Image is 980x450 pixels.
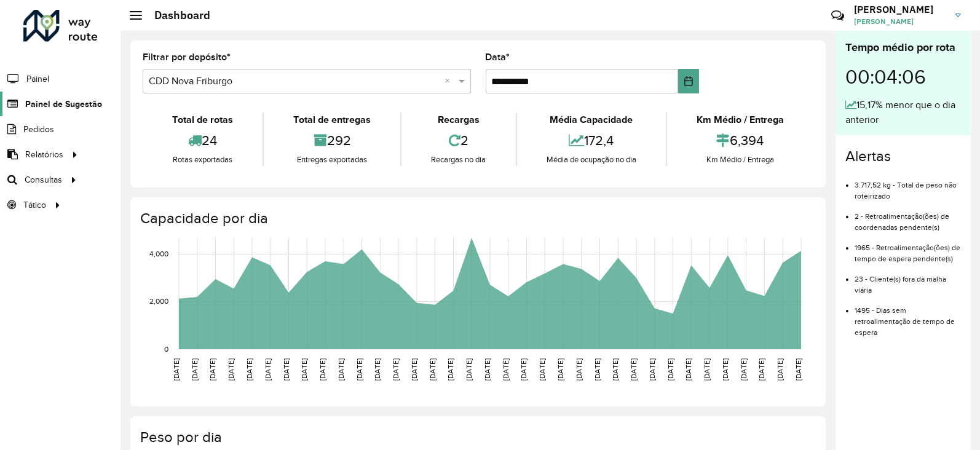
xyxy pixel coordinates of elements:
h3: [PERSON_NAME] [854,4,946,15]
text: [DATE] [721,358,729,381]
div: 292 [267,127,397,154]
li: 1495 - Dias sem retroalimentação de tempo de espera [855,296,961,338]
text: [DATE] [191,358,199,381]
div: Km Médio / Entrega [670,112,810,127]
label: Filtrar por depósito [143,50,231,65]
text: [DATE] [355,358,363,381]
li: 2 - Retroalimentação(ões) de coordenadas pendente(s) [855,202,961,233]
div: Tempo médio por rota [845,39,961,56]
text: [DATE] [282,358,290,381]
span: [PERSON_NAME] [854,16,946,27]
text: [DATE] [483,358,491,381]
text: [DATE] [318,358,326,381]
span: Consultas [25,173,62,186]
text: [DATE] [611,358,619,381]
text: [DATE] [429,358,437,381]
text: [DATE] [300,358,308,381]
h4: Peso por dia [140,428,813,446]
text: [DATE] [648,358,656,381]
text: [DATE] [703,358,711,381]
h4: Alertas [845,148,961,165]
text: [DATE] [446,358,454,381]
div: Entregas exportadas [267,154,397,166]
text: [DATE] [575,358,583,381]
div: 00:04:06 [845,56,961,98]
text: [DATE] [593,358,601,381]
a: Contato Rápido [824,2,851,29]
li: 3.717,52 kg - Total de peso não roteirizado [855,170,961,202]
text: [DATE] [630,358,638,381]
span: Pedidos [23,123,54,136]
text: [DATE] [172,358,180,381]
span: Tático [23,199,46,211]
text: [DATE] [684,358,692,381]
text: [DATE] [520,358,528,381]
div: 15,17% menor que o dia anterior [845,98,961,127]
button: Choose Date [678,69,699,93]
div: Rotas exportadas [146,154,259,166]
div: 6,394 [670,127,810,154]
text: [DATE] [538,358,546,381]
div: Recargas no dia [405,154,512,166]
text: [DATE] [264,358,272,381]
text: [DATE] [373,358,381,381]
div: 2 [405,127,512,154]
span: Painel [26,73,49,85]
div: Total de entregas [267,112,397,127]
text: [DATE] [740,358,748,381]
text: [DATE] [337,358,345,381]
li: 1965 - Retroalimentação(ões) de tempo de espera pendente(s) [855,233,961,264]
div: Total de rotas [146,112,259,127]
text: [DATE] [392,358,400,381]
text: 4,000 [149,250,168,258]
span: Relatórios [25,148,63,161]
text: [DATE] [209,358,217,381]
h4: Capacidade por dia [140,210,813,227]
text: [DATE] [794,358,802,381]
label: Data [486,50,510,65]
span: Painel de Sugestão [25,98,102,111]
li: 23 - Cliente(s) fora da malha viária [855,264,961,296]
div: Média de ocupação no dia [520,154,663,166]
text: [DATE] [465,358,473,381]
text: [DATE] [410,358,418,381]
text: [DATE] [502,358,510,381]
div: Recargas [405,112,512,127]
text: 2,000 [149,298,168,306]
text: [DATE] [245,358,253,381]
text: [DATE] [227,358,235,381]
span: Clear all [445,74,456,89]
h2: Dashboard [142,9,210,22]
div: Km Médio / Entrega [670,154,810,166]
text: [DATE] [776,358,784,381]
div: 24 [146,127,259,154]
text: 0 [164,345,168,353]
text: [DATE] [757,358,765,381]
div: 172,4 [520,127,663,154]
text: [DATE] [556,358,564,381]
div: Média Capacidade [520,112,663,127]
text: [DATE] [666,358,674,381]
